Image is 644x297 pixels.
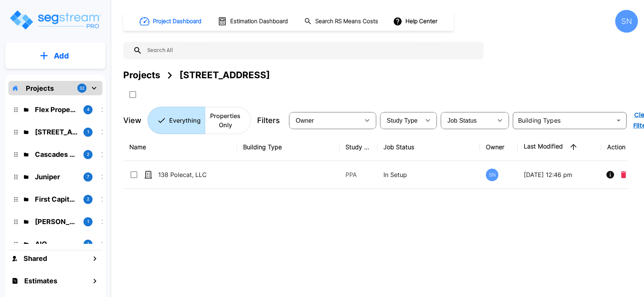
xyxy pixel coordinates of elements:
h1: Estimation Dashboard [230,17,288,26]
p: 32 [79,85,85,92]
button: Add [5,45,105,67]
button: Search RS Means Costs [301,14,382,29]
p: PPA [346,170,371,179]
div: Platform [148,107,251,134]
input: Building Types [515,115,612,126]
p: View [123,115,141,126]
p: First Capital Advisors [35,194,77,204]
th: Owner [480,133,518,161]
button: Project Dashboard [137,13,206,30]
h1: Search RS Means Costs [315,17,378,26]
p: 1 [87,129,89,135]
h1: Project Dashboard [153,17,201,26]
div: Select [382,110,420,131]
h1: Shared [24,253,47,264]
p: 2 [87,196,90,202]
p: In Setup [383,170,474,179]
button: SelectAll [125,87,140,102]
div: Select [442,110,492,131]
p: 138 Polecat, LLC [158,170,234,179]
p: Kessler Rental [35,216,77,227]
p: 7 [87,174,89,180]
button: Help Center [391,14,440,28]
span: Owner [296,117,314,124]
button: Info [603,167,618,182]
span: Study Type [387,117,418,124]
p: 1 [87,218,89,225]
input: Search All [142,42,480,59]
p: [DATE] 12:46 pm [524,170,595,179]
p: Properties Only [209,111,242,130]
th: Name [123,133,237,161]
p: Cascades Cover Two LLC [35,149,77,160]
p: 1 [87,241,89,247]
div: Projects [123,68,160,82]
p: AIO [35,239,77,249]
p: Everything [169,116,201,125]
p: Juniper [35,172,77,182]
button: Open [613,115,624,126]
p: Flex Properties [35,104,77,115]
h1: Estimates [24,276,57,286]
div: Select [291,110,360,131]
th: Study Type [339,133,377,161]
p: Filters [257,115,280,126]
th: Last Modified [518,133,601,161]
button: Everything [148,107,205,134]
p: Add [54,50,69,62]
th: Job Status [377,133,480,161]
button: Delete [618,167,629,182]
div: SN [486,169,498,181]
p: 138 Polecat Lane [35,127,77,137]
div: [STREET_ADDRESS] [179,68,270,82]
span: Job Status [448,117,477,124]
p: 4 [87,106,90,113]
button: Estimation Dashboard [215,13,292,29]
img: Logo [9,9,102,31]
p: Projects [26,83,54,93]
th: Building Type [237,133,339,161]
p: 2 [87,151,90,158]
div: SN [615,10,638,33]
button: Properties Only [205,107,251,134]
